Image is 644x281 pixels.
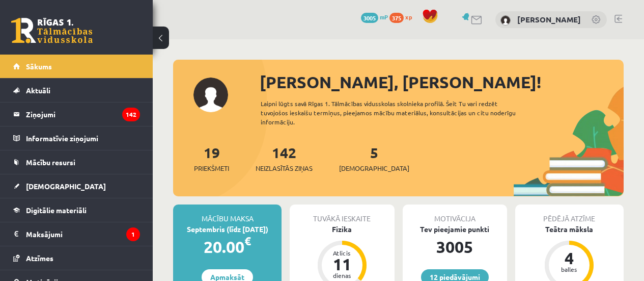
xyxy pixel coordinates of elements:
[13,79,140,102] a: Aktuāli
[13,55,140,78] a: Sākums
[26,62,52,71] span: Sākums
[403,224,507,235] div: Tev pieejamie punkti
[13,150,140,174] a: Mācību resursi
[554,250,584,266] div: 4
[173,235,282,259] div: 20.00
[403,205,507,224] div: Motivācija
[26,158,75,167] span: Mācību resursi
[11,18,93,43] a: Rīgas 1. Tālmācības vidusskola
[327,250,357,256] div: Atlicis
[405,13,412,21] span: xp
[26,103,140,126] legend: Ziņojumi
[244,234,251,248] span: €
[290,224,394,235] div: Fizika
[173,205,282,224] div: Mācību maksa
[260,70,624,94] div: [PERSON_NAME], [PERSON_NAME]!
[13,103,140,126] a: Ziņojumi142
[256,143,313,173] a: 142Neizlasītās ziņas
[13,126,140,150] a: Informatīvie ziņojumi
[26,126,140,150] legend: Informatīvie ziņojumi
[389,13,417,21] a: 375 xp
[13,222,140,246] a: Maksājumi1
[327,272,357,278] div: dienas
[261,99,531,126] div: Laipni lūgts savā Rīgas 1. Tālmācības vidusskolas skolnieka profilā. Šeit Tu vari redzēt tuvojošo...
[290,205,394,224] div: Tuvākā ieskaite
[339,163,409,173] span: [DEMOGRAPHIC_DATA]
[13,198,140,222] a: Digitālie materiāli
[361,13,388,21] a: 3005 mP
[13,174,140,198] a: [DEMOGRAPHIC_DATA]
[122,108,140,121] i: 142
[13,246,140,270] a: Atzīmes
[361,13,378,23] span: 3005
[173,224,282,235] div: Septembris (līdz [DATE])
[26,222,140,246] legend: Maksājumi
[194,163,229,173] span: Priekšmeti
[515,205,624,224] div: Pēdējā atzīme
[389,13,404,23] span: 375
[256,163,313,173] span: Neizlasītās ziņas
[403,235,507,259] div: 3005
[554,266,584,272] div: balles
[194,143,229,173] a: 19Priekšmeti
[26,206,87,215] span: Digitālie materiāli
[517,14,581,24] a: [PERSON_NAME]
[327,256,357,272] div: 11
[26,86,50,95] span: Aktuāli
[380,13,388,21] span: mP
[515,224,624,235] div: Teātra māksla
[26,253,53,263] span: Atzīmes
[26,182,106,191] span: [DEMOGRAPHIC_DATA]
[339,143,409,173] a: 5[DEMOGRAPHIC_DATA]
[500,15,511,25] img: Andrejs Kalmikovs
[126,227,140,241] i: 1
